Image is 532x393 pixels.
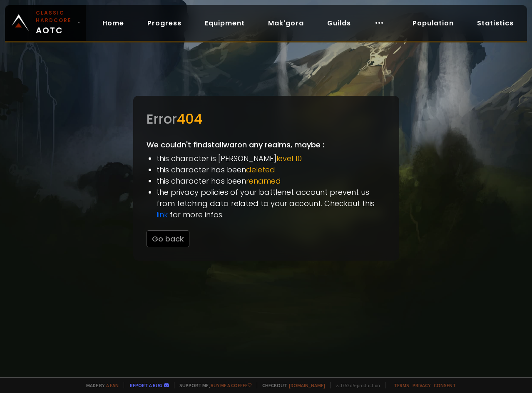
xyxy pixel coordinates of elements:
[289,382,325,388] a: [DOMAIN_NAME]
[261,15,311,32] a: Mak'gora
[157,209,168,220] a: link
[157,153,386,164] li: this character is [PERSON_NAME]
[246,164,275,175] span: deleted
[276,153,302,164] span: level 10
[177,109,202,128] span: 404
[330,382,380,388] span: v. d752d5 - production
[96,15,131,32] a: Home
[470,15,520,32] a: Statistics
[211,382,252,388] a: Buy me a coffee
[141,15,188,32] a: Progress
[133,96,399,261] div: We couldn't find stallwar on any realms, maybe :
[394,382,409,388] a: Terms
[147,230,189,247] button: Go back
[157,187,386,220] li: the privacy policies of your battlenet account prevent us from fetching data related to your acco...
[147,234,189,244] a: Go back
[157,175,386,187] li: this character has been
[36,9,74,24] small: Classic Hardcore
[5,5,86,41] a: Classic HardcoreAOTC
[257,382,325,388] span: Checkout
[36,9,74,37] span: AOTC
[157,164,386,175] li: this character has been
[434,382,456,388] a: Consent
[413,382,430,388] a: Privacy
[106,382,119,388] a: a fan
[81,382,119,388] span: Made by
[321,15,358,32] a: Guilds
[198,15,251,32] a: Equipment
[246,176,281,186] span: renamed
[406,15,460,32] a: Population
[174,382,252,388] span: Support me,
[147,109,386,129] div: Error
[130,382,162,388] a: Report a bug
